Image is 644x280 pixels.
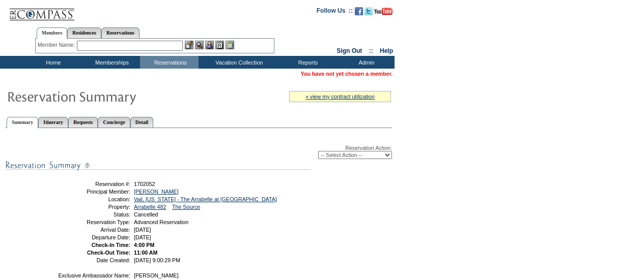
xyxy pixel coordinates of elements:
div: Member Name: [38,41,77,49]
td: Reservation #: [58,181,130,187]
a: Sign Out [337,47,362,54]
a: Become our fan on Facebook [355,10,363,16]
a: Members [37,27,68,39]
a: Follow us on Twitter [365,10,373,16]
a: Subscribe to our YouTube Channel [374,10,393,16]
td: Reports [277,56,336,69]
img: Reservations [215,41,224,49]
a: Residences [67,27,101,38]
img: Follow us on Twitter [365,7,373,15]
a: Detail [130,117,154,128]
span: :: [369,47,373,54]
td: Arrival Date: [58,227,130,233]
strong: Check-In Time: [92,242,130,248]
td: Home [23,56,81,69]
img: Subscribe to our YouTube Channel [374,8,393,15]
td: Reservations [140,56,199,69]
td: Date Created: [58,257,130,263]
td: Status: [58,211,130,217]
td: Exclusive Ambassador Name: [58,272,130,278]
span: You have not yet chosen a member. [301,71,393,77]
span: [DATE] [134,234,151,240]
span: 4:00 PM [134,242,154,248]
span: 1702052 [134,181,155,187]
span: [PERSON_NAME] [134,272,179,278]
img: View [195,41,204,49]
a: Concierge [98,117,130,128]
td: Follow Us :: [317,6,353,18]
img: Impersonate [205,41,214,49]
img: b_calculator.gif [226,41,234,49]
span: [DATE] [134,227,151,233]
a: Arrabelle 482 [134,204,166,210]
td: Admin [336,56,395,69]
img: b_edit.gif [185,41,193,49]
td: Location: [58,196,130,202]
span: Cancelled [134,211,158,217]
span: 11:00 AM [134,250,157,256]
img: subTtlResSummary.gif [5,159,311,172]
a: » view my contract utilization [305,94,375,100]
a: Reservations [101,27,139,38]
a: Vail, [US_STATE] - The Arrabelle at [GEOGRAPHIC_DATA] [134,196,277,202]
td: Departure Date: [58,234,130,240]
a: Requests [68,117,98,128]
img: Become our fan on Facebook [355,7,363,15]
a: Help [380,47,393,54]
strong: Check-Out Time: [87,250,130,256]
td: Property: [58,204,130,210]
a: Summary [7,117,38,128]
td: Memberships [81,56,140,69]
img: Reservaton Summary [7,86,210,106]
a: The Source [172,204,200,210]
span: Advanced Reservation [134,219,188,225]
div: Reservation Action: [5,145,392,159]
td: Principal Member: [58,189,130,195]
a: Itinerary [38,117,68,128]
span: [DATE] 9:00:29 PM [134,257,180,263]
td: Reservation Type: [58,219,130,225]
a: [PERSON_NAME] [134,189,179,195]
td: Vacation Collection [199,56,277,69]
